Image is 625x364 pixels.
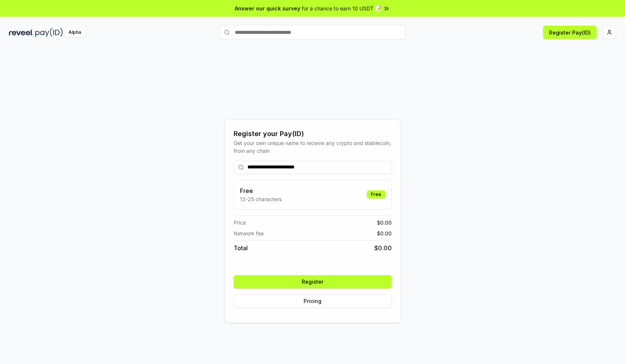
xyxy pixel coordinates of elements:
span: $ 0.00 [374,244,392,252]
span: Price [234,219,246,226]
img: pay_id [35,28,63,37]
p: 13-25 characters [240,195,282,203]
span: Answer our quick survey [235,4,300,12]
div: Free [367,190,385,199]
button: Register [234,275,392,289]
span: Network fee [234,229,264,237]
img: reveel_dark [9,28,34,37]
div: Get your own unique name to receive any crypto and stablecoin, from any chain [234,139,392,155]
span: $ 0.00 [377,229,392,237]
button: Pricing [234,294,392,308]
span: for a chance to earn 10 USDT 📝 [302,4,381,12]
button: Register Pay(ID) [543,26,597,39]
div: Alpha [64,28,85,37]
span: $ 0.00 [377,219,392,226]
h3: Free [240,186,282,195]
div: Register your Pay(ID) [234,129,392,139]
span: Total [234,244,248,252]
